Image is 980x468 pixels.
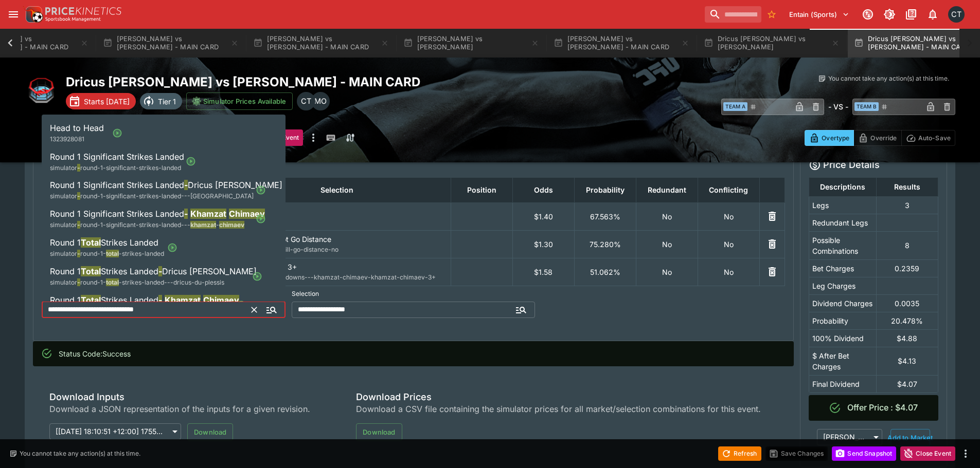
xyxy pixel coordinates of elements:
span: round-1-significant-strikes-landed---[GEOGRAPHIC_DATA] [80,192,254,200]
button: Cameron Tarver [945,3,968,26]
span: simulator [50,221,77,229]
span: Khamzat [165,295,201,305]
p: Tier 1 [158,96,176,107]
span: - [77,192,80,200]
td: 0.2359 [876,259,938,277]
th: Odds [512,177,574,202]
img: PriceKinetics Logo [23,4,43,25]
button: Close Event [900,446,955,461]
td: Legs [809,196,876,214]
h6: Offer Price : $4.07 [847,402,918,413]
span: Team B [854,102,879,111]
svg: Open [256,214,266,224]
button: [PERSON_NAME] vs [PERSON_NAME] - MAIN CARD [247,29,395,58]
img: PriceKinetics [45,7,121,15]
span: khamzat [190,221,216,229]
td: $4.07 [876,375,938,392]
p: You cannot take any action(s) at this time. [828,74,949,83]
svg: Open [236,300,246,310]
span: simulator [50,164,77,172]
span: Total [81,266,101,276]
svg: Open [167,242,177,253]
td: $4.88 [876,329,938,347]
span: - [77,164,80,172]
span: - [77,250,80,257]
button: Open [512,301,530,319]
p: No - Fight Will Not Go Distance [226,234,447,245]
button: Notifications [923,5,942,24]
td: $1.58 [512,258,574,286]
td: No [698,202,759,230]
span: - [158,295,162,305]
div: Start From [805,130,955,146]
span: simulator [50,192,77,200]
button: Send Snapshot [832,446,896,461]
span: - [184,209,188,219]
span: round-1-significant-strikes-landed [80,164,181,172]
td: No [636,230,698,258]
td: Leg Charges [809,277,876,294]
button: Override [853,130,901,146]
span: - [216,221,219,229]
th: Results [876,177,938,196]
span: - [184,180,188,190]
button: more [959,447,972,460]
span: Round 1 Significant Strikes Landed [50,209,184,219]
td: Final Dividend [809,375,876,392]
td: 100% Dividend [809,329,876,347]
span: Download Prices [356,391,761,403]
td: Probability [809,312,876,329]
button: Documentation [902,5,920,24]
span: chimaev [219,221,244,229]
button: Close [262,301,281,319]
p: [PERSON_NAME] 3+ [226,261,447,272]
td: $ After Bet Charges [809,347,876,375]
td: $1.40 [512,202,574,230]
span: -strikes-landed---dricus-du-plessis [119,278,224,286]
button: Simulator Prices Available [186,92,293,110]
button: more [307,129,319,146]
span: Round 1 [50,295,81,305]
td: 67.563% [574,202,636,230]
h2: Copy To Clipboard [66,74,511,90]
button: Refresh [718,446,761,461]
span: - [158,266,162,276]
td: Dividend Charges [809,294,876,312]
span: Team A [723,102,747,111]
button: [PERSON_NAME] vs [PERSON_NAME] - MAIN CARD [547,29,696,58]
td: No [698,230,759,258]
button: No Bookmarks [763,6,780,23]
span: Round 1 Significant Strikes Landed [50,180,184,190]
td: No [698,258,759,286]
span: Head to Head [50,123,104,133]
th: Position [451,177,512,202]
span: simulator [50,278,77,286]
div: [PERSON_NAME] [817,429,882,445]
span: -543769040 [226,217,447,227]
span: total [106,250,119,257]
span: Round 1 [50,237,81,248]
span: Round 1 [50,266,81,276]
span: Chimaev [229,209,265,219]
th: Descriptions [809,177,876,196]
svg: Open [112,128,122,138]
svg: Open [186,156,196,166]
button: Dricus [PERSON_NAME] vs [PERSON_NAME] [698,29,846,58]
td: Possible Combinations [809,231,876,259]
span: Round 1 Significant Strikes Landed [50,152,184,162]
button: Auto-Save [901,130,955,146]
div: Cameron Tarver [948,6,965,23]
button: Download [187,423,233,441]
span: -strikes-landed [119,250,164,257]
td: 20.478% [876,312,938,329]
svg: Open [256,185,266,195]
span: round-1-significant-strikes-landed--- [80,221,190,229]
span: Total [81,295,101,305]
div: Mark O'Loughlan [311,92,330,110]
th: Selection [223,177,451,202]
span: Chimaev [203,295,239,305]
button: Select Tenant [783,6,856,23]
span: Khamzat [190,209,226,219]
button: Clear [246,302,262,318]
button: [PERSON_NAME] vs [PERSON_NAME] - MAIN CARD [97,29,245,58]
